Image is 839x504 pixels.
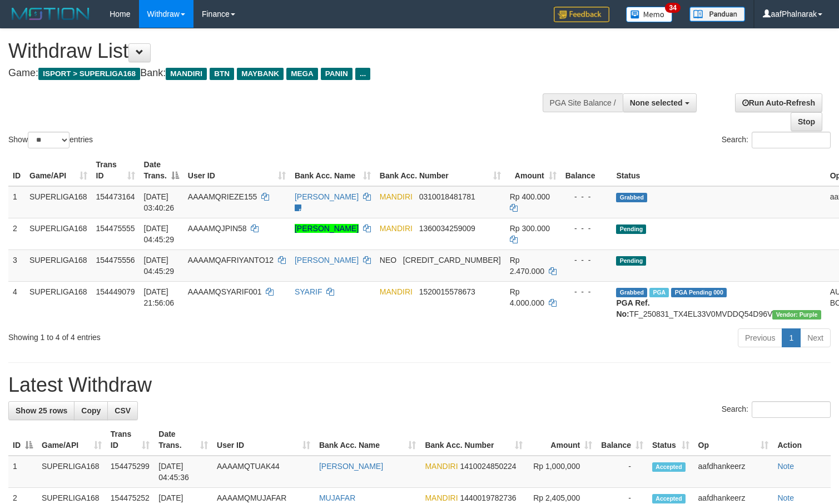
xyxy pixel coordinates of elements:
th: User ID: activate to sort column ascending [212,424,315,456]
a: [PERSON_NAME] [319,462,383,471]
a: [PERSON_NAME] [295,192,359,201]
span: Grabbed [616,193,647,202]
th: Date Trans.: activate to sort column descending [140,154,183,186]
a: Previous [738,328,782,347]
span: 154449079 [96,287,135,296]
div: - - - [565,255,608,266]
div: - - - [565,191,608,202]
span: Copy 1410024850224 to clipboard [460,462,516,471]
th: Game/API: activate to sort column ascending [25,154,92,186]
label: Show entries [8,132,93,148]
span: MANDIRI [166,68,207,80]
th: ID [8,154,25,186]
td: TF_250831_TX4EL33V0MVDDQ54D96V [612,281,825,324]
td: SUPERLIGA168 [25,186,92,218]
th: Amount: activate to sort column ascending [527,424,597,456]
span: 154473164 [96,192,135,201]
span: Rp 300.000 [510,224,550,233]
span: Marked by aafchoeunmanni [649,288,669,297]
a: Show 25 rows [8,401,75,420]
td: Rp 1,000,000 [527,456,597,488]
div: PGA Site Balance / [543,93,623,112]
span: 154475556 [96,256,135,265]
th: Status [612,154,825,186]
a: 1 [782,328,801,347]
span: Rp 4.000.000 [510,287,544,307]
td: 4 [8,281,25,324]
td: aafdhankeerz [694,456,773,488]
a: Copy [74,401,108,420]
td: SUPERLIGA168 [37,456,106,488]
img: panduan.png [689,7,745,22]
span: Copy [81,406,101,415]
span: [DATE] 03:40:26 [144,192,175,212]
div: Showing 1 to 4 of 4 entries [8,327,341,343]
div: - - - [565,286,608,297]
a: Note [777,493,794,502]
span: Pending [616,224,646,234]
a: MUJAFAR [319,493,355,502]
a: Next [800,328,831,347]
span: AAAAMQSYARIF001 [188,287,262,296]
span: [DATE] 04:45:29 [144,256,175,276]
th: Balance [561,154,612,186]
span: MANDIRI [380,224,413,233]
th: Balance: activate to sort column ascending [597,424,648,456]
th: Bank Acc. Name: activate to sort column ascending [315,424,421,456]
th: Bank Acc. Number: activate to sort column ascending [375,154,505,186]
span: ISPORT > SUPERLIGA168 [38,68,140,80]
th: User ID: activate to sort column ascending [183,154,290,186]
h1: Withdraw List [8,40,548,62]
span: MEGA [286,68,318,80]
span: MANDIRI [380,192,413,201]
span: Copy 1440019782736 to clipboard [460,493,516,502]
span: Rp 2.470.000 [510,256,544,276]
span: 154475555 [96,224,135,233]
div: - - - [565,223,608,234]
td: 1 [8,186,25,218]
label: Search: [722,132,831,148]
img: Feedback.jpg [554,7,609,22]
a: Note [777,462,794,471]
td: 2 [8,218,25,249]
span: 34 [665,3,680,13]
td: SUPERLIGA168 [25,249,92,281]
td: AAAAMQTUAK44 [212,456,315,488]
span: MAYBANK [237,68,284,80]
span: Pending [616,256,646,266]
th: ID: activate to sort column descending [8,424,37,456]
th: Trans ID: activate to sort column ascending [106,424,154,456]
td: SUPERLIGA168 [25,281,92,324]
b: PGA Ref. No: [616,298,649,318]
span: Accepted [652,462,686,472]
span: NEO [380,256,396,265]
th: Bank Acc. Name: activate to sort column ascending [290,154,375,186]
span: Copy 5859459299268580 to clipboard [403,256,501,265]
span: MANDIRI [380,287,413,296]
h4: Game: Bank: [8,68,548,79]
span: None selected [630,98,683,107]
span: AAAAMQRIEZE155 [188,192,257,201]
span: Rp 400.000 [510,192,550,201]
td: 154475299 [106,456,154,488]
td: 3 [8,249,25,281]
a: [PERSON_NAME] [295,256,359,265]
span: Copy 1520015578673 to clipboard [419,287,475,296]
th: Trans ID: activate to sort column ascending [92,154,140,186]
h1: Latest Withdraw [8,374,831,396]
a: SYARIF [295,287,322,296]
span: [DATE] 04:45:29 [144,224,175,244]
td: - [597,456,648,488]
input: Search: [752,132,831,148]
span: PGA Pending [671,288,727,297]
button: None selected [623,93,697,112]
span: Show 25 rows [16,406,67,415]
span: ... [355,68,370,80]
span: AAAAMQJPIN58 [188,224,247,233]
a: [PERSON_NAME] [295,224,359,233]
span: Vendor URL: https://trx4.1velocity.biz [772,310,821,320]
th: Game/API: activate to sort column ascending [37,424,106,456]
th: Action [773,424,831,456]
input: Search: [752,401,831,418]
a: Stop [791,112,822,131]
